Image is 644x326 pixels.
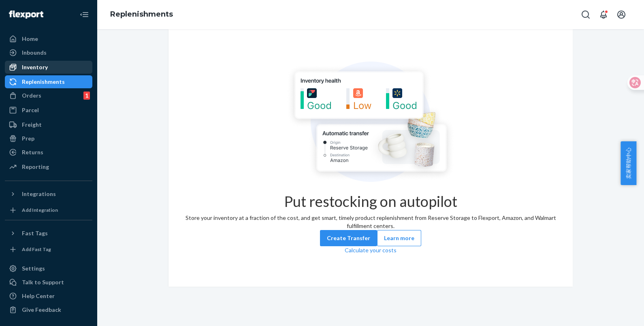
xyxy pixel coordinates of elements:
button: Create Transfer [320,230,377,246]
button: 卖家帮助中心 [621,141,636,185]
img: Flexport logo [9,11,43,19]
img: Empty list [286,62,455,185]
div: Settings [22,264,45,273]
div: Add Integration [22,207,58,213]
button: Open account menu [613,6,629,23]
div: Prep [22,134,34,143]
a: Replenishments [5,75,92,88]
div: Replenishments [22,78,65,86]
div: 1 [83,92,90,100]
a: Home [5,32,92,45]
a: Talk to Support [5,276,92,289]
div: Parcel [22,106,39,114]
a: Orders1 [5,89,92,102]
button: Close Navigation [76,6,92,23]
div: Home [22,35,38,43]
a: Prep [5,132,92,145]
div: Inventory [22,63,48,71]
div: Inbounds [22,49,47,57]
div: Freight [22,121,42,129]
a: Replenishments [110,10,173,19]
button: Open Search Box [578,6,594,23]
div: Returns [22,148,43,156]
div: Add Fast Tag [22,246,51,253]
div: Give Feedback [22,306,61,314]
button: Learn more [377,230,421,246]
div: Reporting [22,163,49,171]
a: Settings [5,262,92,275]
a: Add Integration [5,204,92,217]
a: Reporting [5,160,92,173]
button: Open notifications [595,6,612,23]
a: Inventory [5,61,92,74]
a: Add Fast Tag [5,243,92,256]
a: Parcel [5,104,92,117]
a: Returns [5,146,92,159]
div: Store your inventory at a fraction of the cost, and get smart, timely product replenishment from ... [175,214,566,230]
div: Integrations [22,190,56,198]
a: Help Center [5,290,92,303]
div: Help Center [22,292,55,300]
div: Orders [22,92,41,100]
button: Fast Tags [5,227,92,240]
button: Integrations [5,188,92,200]
ol: breadcrumbs [104,3,179,26]
div: Fast Tags [22,229,48,237]
h1: Put restocking on autopilot [284,194,457,210]
button: Give Feedback [5,303,92,316]
a: Calculate your costs [345,247,397,254]
div: Talk to Support [22,278,64,286]
a: Freight [5,118,92,131]
a: Inbounds [5,46,92,59]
